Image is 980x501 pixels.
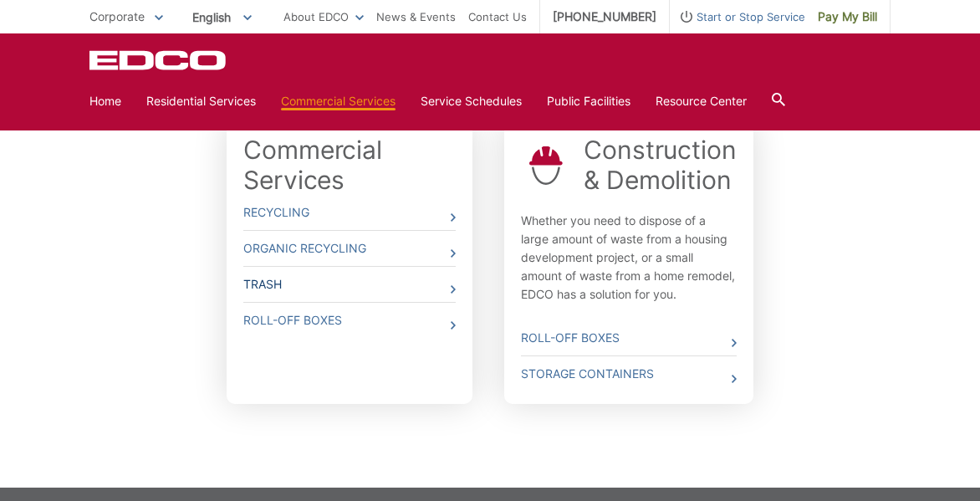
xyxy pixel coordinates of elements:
a: Residential Services [146,92,256,110]
a: Public Facilities [547,92,630,110]
a: Resource Center [656,92,747,110]
a: Recycling [243,195,456,230]
a: Service Schedules [421,92,522,110]
a: Trash [243,267,456,302]
span: Pay My Bill [818,8,877,26]
a: Home [89,92,121,110]
a: Commercial Services [243,135,456,195]
a: Commercial Services [281,92,396,110]
span: Corporate [89,9,145,23]
p: Whether you need to dispose of a large amount of waste from a housing development project, or a s... [521,212,737,304]
a: Storage Containers [521,356,737,391]
a: About EDCO [283,8,364,26]
a: Roll-Off Boxes [521,320,737,355]
a: Organic Recycling [243,231,456,266]
a: Construction & Demolition [584,135,737,195]
span: English [180,3,264,31]
a: Contact Us [468,8,527,26]
a: Roll-Off Boxes [243,303,456,338]
a: EDCD logo. Return to the homepage. [89,50,228,70]
a: News & Events [376,8,456,26]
